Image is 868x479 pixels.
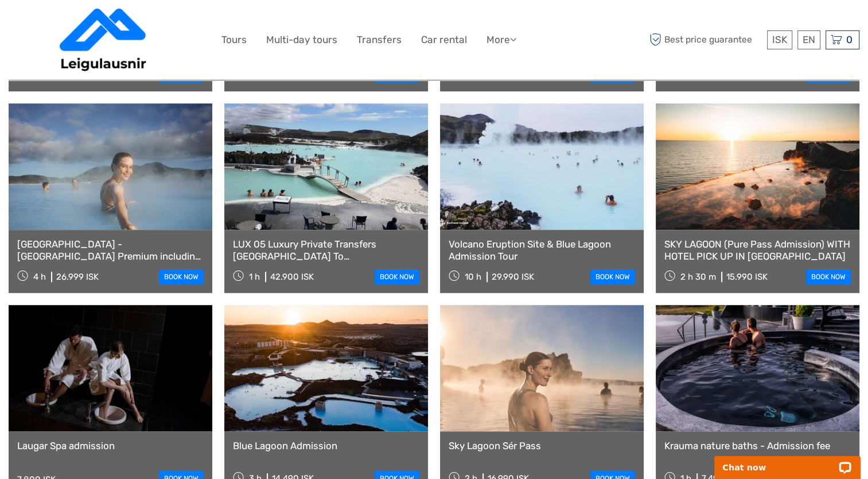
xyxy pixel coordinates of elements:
[465,272,481,282] span: 10 h
[680,272,716,282] span: 2 h 30 m
[844,34,854,45] span: 0
[492,272,534,282] div: 29.990 ISK
[266,32,337,48] a: Multi-day tours
[233,440,419,451] a: Blue Lagoon Admission
[707,443,868,479] iframe: LiveChat chat widget
[806,269,851,284] a: book now
[270,272,314,282] div: 42.900 ISK
[60,9,147,71] img: 3237-1562bb6b-eaa9-480f-8daa-79aa4f7f02e6_logo_big.png
[375,269,419,284] a: book now
[17,238,204,262] a: [GEOGRAPHIC_DATA] - [GEOGRAPHIC_DATA] Premium including admission
[233,238,419,262] a: LUX 05 Luxury Private Transfers [GEOGRAPHIC_DATA] To [GEOGRAPHIC_DATA]
[249,272,260,282] span: 1 h
[726,272,768,282] div: 15.990 ISK
[772,34,787,45] span: ISK
[590,269,635,284] a: book now
[647,30,764,49] span: Best price guarantee
[421,32,467,48] a: Car rental
[449,238,635,262] a: Volcano Eruption Site & Blue Lagoon Admission Tour
[33,272,46,282] span: 4 h
[486,32,516,48] a: More
[17,440,204,451] a: Laugar Spa admission
[797,30,820,49] div: EN
[664,238,851,262] a: SKY LAGOON (Pure Pass Admission) WITH HOTEL PICK UP IN [GEOGRAPHIC_DATA]
[449,440,635,451] a: Sky Lagoon Sér Pass
[56,272,99,282] div: 26.999 ISK
[664,440,851,451] a: Krauma nature baths - Admission fee
[221,32,247,48] a: Tours
[357,32,402,48] a: Transfers
[159,269,204,284] a: book now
